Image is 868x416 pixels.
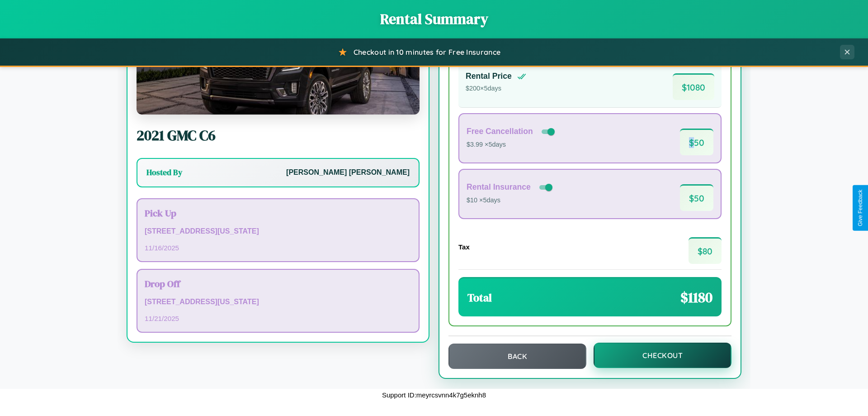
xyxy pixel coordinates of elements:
span: $ 50 [680,129,713,155]
img: GMC C6 [137,24,420,115]
button: Checkout [594,343,731,368]
p: [STREET_ADDRESS][US_STATE] [145,296,411,309]
span: $ 80 [689,237,722,264]
h2: 2021 GMC C6 [137,125,420,145]
h3: Hosted By [146,167,182,178]
p: 11 / 21 / 2025 [145,312,411,325]
div: Give Feedback [857,190,863,226]
p: $10 × 5 days [467,195,554,206]
p: $3.99 × 5 days [467,139,557,151]
span: $ 1080 [673,73,714,100]
span: $ 50 [680,184,713,211]
h4: Free Cancellation [467,127,533,136]
h3: Total [467,290,492,305]
span: $ 1180 [680,287,712,307]
button: Back [448,344,586,369]
h3: Drop Off [145,277,411,290]
span: Checkout in 10 minutes for Free Insurance [354,48,500,57]
h4: Rental Price [466,72,512,81]
p: 11 / 16 / 2025 [145,242,411,254]
p: [PERSON_NAME] [PERSON_NAME] [286,166,410,179]
h4: Rental Insurance [467,182,531,192]
p: Support ID: meyrcsvnn4k7g5eknh8 [382,389,486,401]
h1: Rental Summary [9,9,859,29]
h3: Pick Up [145,206,411,220]
h4: Tax [458,243,470,251]
p: $ 200 × 5 days [466,83,526,95]
p: [STREET_ADDRESS][US_STATE] [145,225,411,238]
